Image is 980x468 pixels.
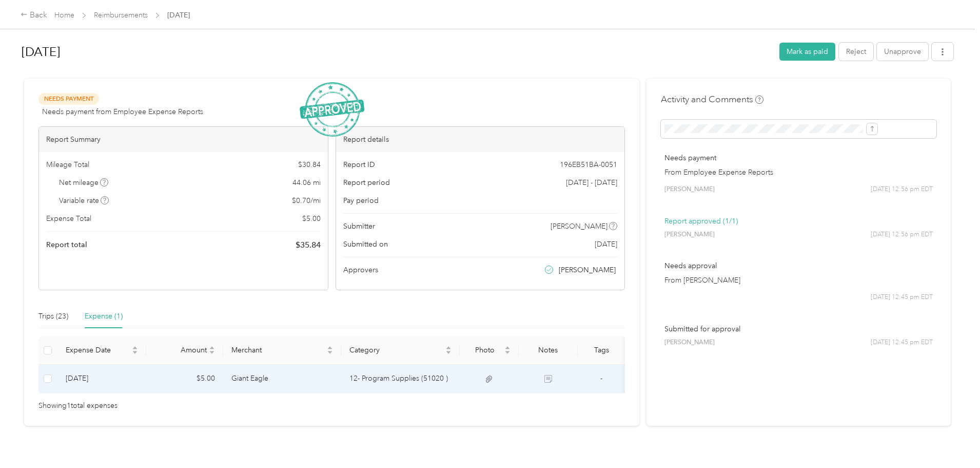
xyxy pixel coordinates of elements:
th: Tags [578,336,625,365]
h1: Aug 2025 [22,40,772,64]
span: [DATE] 12:45 pm EDT [871,293,933,302]
button: Unapprove [877,43,928,61]
span: Merchant [231,346,325,354]
span: Pay period [343,195,379,206]
th: Category [341,336,460,365]
p: Needs approval [664,260,933,271]
div: Expense (1) [85,311,123,322]
span: Photo [468,346,502,354]
button: Mark as paid [779,43,835,61]
div: Trips (23) [38,311,68,322]
td: - [578,365,625,393]
span: Report total [46,239,87,250]
span: caret-up [445,345,452,351]
span: 196EB51BA-0051 [560,159,617,170]
span: [PERSON_NAME] [664,185,715,194]
span: Expense Total [46,213,91,224]
td: 8-28-2025 [57,365,146,393]
th: Merchant [223,336,342,365]
span: $ 5.00 [302,213,321,224]
span: Report ID [343,159,375,170]
p: From [PERSON_NAME] [664,275,933,286]
span: caret-down [504,349,511,355]
span: Needs Payment [38,93,99,105]
span: Amount [154,346,207,354]
p: From Employee Expense Reports [664,167,933,178]
span: [DATE] [167,10,190,21]
p: Report approved (1/1) [664,216,933,227]
th: Amount [146,336,223,365]
span: caret-up [132,345,138,351]
span: Submitted on [343,239,388,250]
span: Variable rate [59,195,109,206]
img: ApprovedStamp [300,82,364,137]
span: Showing 1 total expenses [38,400,117,411]
div: Back [21,9,47,22]
span: Report period [343,177,390,188]
span: Needs payment from Employee Expense Reports [42,106,203,117]
span: Approvers [343,265,378,275]
span: caret-down [209,349,215,355]
p: Submitted for approval [664,324,933,334]
span: caret-down [445,349,452,355]
span: [PERSON_NAME] [559,265,616,275]
span: $ 0.70 / mi [292,195,321,206]
span: [DATE] 12:56 pm EDT [871,185,933,194]
span: Submitter [343,221,375,232]
th: Expense Date [57,336,146,365]
span: Net mileage [59,177,109,188]
p: Needs payment [664,153,933,163]
span: caret-down [327,349,333,355]
span: [PERSON_NAME] [551,221,607,232]
span: $ 30.84 [298,159,321,170]
span: [PERSON_NAME] [664,338,715,347]
th: Photo [460,336,519,365]
td: Giant Eagle [223,365,342,393]
a: Home [54,11,74,20]
button: Reject [839,43,873,61]
div: Report details [336,127,625,152]
span: [PERSON_NAME] [664,230,715,239]
span: $ 35.84 [296,239,321,251]
span: - [600,374,602,383]
span: caret-up [504,345,511,351]
a: Reimbursements [94,11,148,20]
span: [DATE] [595,239,617,250]
span: Expense Date [66,346,130,354]
span: [DATE] 12:56 pm EDT [871,230,933,239]
span: [DATE] - [DATE] [566,177,617,188]
span: 44.06 mi [292,177,321,188]
span: caret-up [327,345,333,351]
span: Mileage Total [46,159,89,170]
span: caret-up [209,345,215,351]
h4: Activity and Comments [661,93,763,106]
span: [DATE] 12:45 pm EDT [871,338,933,347]
td: 12- Program Supplies (51020 ) [341,365,460,393]
td: $5.00 [146,365,223,393]
th: Notes [519,336,578,365]
div: Report Summary [39,127,328,152]
div: Tags [586,346,617,354]
iframe: Everlance-gr Chat Button Frame [923,410,980,468]
span: Category [349,346,443,354]
span: caret-down [132,349,138,355]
